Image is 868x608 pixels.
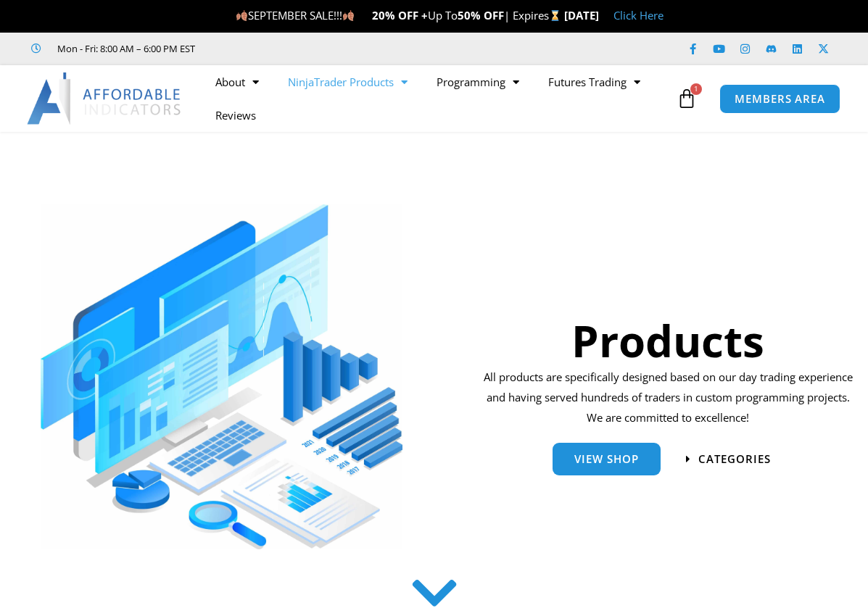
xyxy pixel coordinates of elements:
[534,65,655,99] a: Futures Trading
[719,84,840,114] a: MEMBERS AREA
[343,10,354,21] img: 🍂
[201,99,270,132] a: Reviews
[550,10,561,21] img: ⌛
[574,454,639,465] span: View Shop
[613,8,664,22] a: Click Here
[698,454,771,465] span: categories
[215,41,433,56] iframe: Customer reviews powered by Trustpilot
[479,367,857,428] p: All products are specifically designed based on our day trading experience and having served hund...
[422,65,534,99] a: Programming
[690,83,702,95] span: 1
[553,443,661,475] a: View Shop
[735,93,825,104] span: MEMBERS AREA
[686,454,771,465] a: categories
[236,10,247,21] img: 🍂
[273,65,422,99] a: NinjaTrader Products
[655,78,719,120] a: 1
[458,8,504,22] strong: 50% OFF
[54,40,195,57] span: Mon - Fri: 8:00 AM – 6:00 PM EST
[479,310,857,371] h1: Products
[372,8,428,22] strong: 20% OFF +
[201,65,673,132] nav: Menu
[201,65,273,99] a: About
[41,204,402,549] img: ProductsSection scaled | Affordable Indicators – NinjaTrader
[564,8,599,22] strong: [DATE]
[27,72,183,125] img: LogoAI | Affordable Indicators – NinjaTrader
[236,8,564,22] span: SEPTEMBER SALE!!! Up To | Expires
